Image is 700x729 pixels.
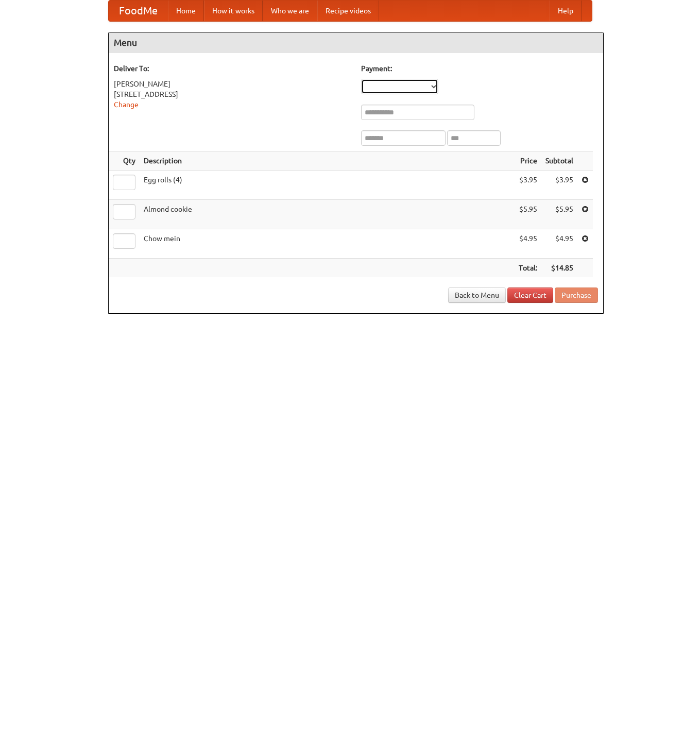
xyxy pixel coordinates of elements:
td: Egg rolls (4) [140,171,515,200]
th: $14.85 [541,259,577,278]
td: Almond cookie [140,200,515,229]
button: Purchase [555,287,598,303]
a: How it works [204,1,263,21]
td: $5.95 [515,200,541,229]
th: Subtotal [541,151,577,171]
a: Help [550,1,582,21]
td: $3.95 [515,171,541,200]
a: Home [168,1,204,21]
h5: Payment: [361,63,598,74]
div: [PERSON_NAME] [114,79,351,89]
a: Who we are [263,1,317,21]
a: FoodMe [109,1,168,21]
td: $4.95 [541,229,577,259]
div: [STREET_ADDRESS] [114,89,351,99]
td: $5.95 [541,200,577,229]
th: Description [140,151,515,171]
a: Recipe videos [317,1,379,21]
td: $3.95 [541,171,577,200]
h4: Menu [109,32,603,53]
h5: Deliver To: [114,63,351,74]
th: Qty [109,151,140,171]
a: Clear Cart [507,287,553,303]
th: Total: [515,259,541,278]
th: Price [515,151,541,171]
td: Chow mein [140,229,515,259]
a: Change [114,100,139,109]
a: Back to Menu [448,287,506,303]
td: $4.95 [515,229,541,259]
